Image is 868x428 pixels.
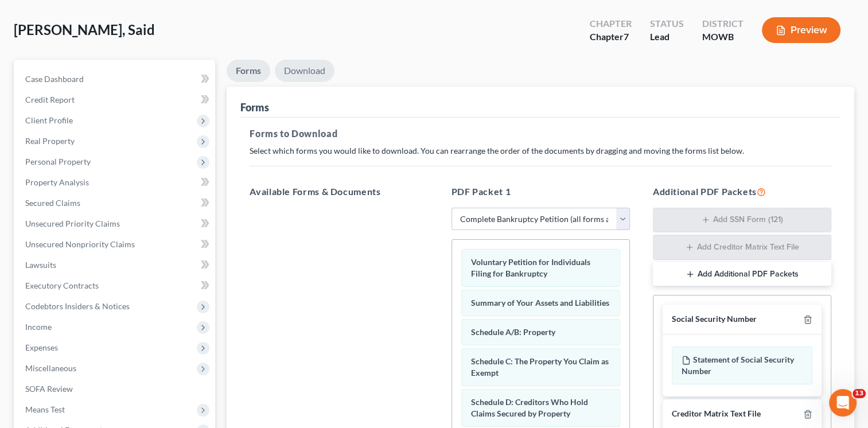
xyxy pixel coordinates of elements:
span: Means Test [25,404,65,414]
span: Secured Claims [25,198,80,208]
a: Lawsuits [16,255,215,275]
button: Add SSN Form (121) [653,208,831,233]
span: Unsecured Nonpriority Claims [25,239,135,249]
span: 7 [624,31,629,42]
a: Secured Claims [16,193,215,213]
span: Property Analysis [25,177,89,187]
span: Schedule D: Creditors Who Hold Claims Secured by Property [471,397,588,418]
span: Schedule A/B: Property [471,327,555,337]
span: Lawsuits [25,260,56,270]
div: Lead [650,30,684,44]
h5: Available Forms & Documents [250,185,428,199]
div: District [702,17,744,30]
span: Case Dashboard [25,74,84,84]
button: Preview [762,17,840,43]
button: Add Additional PDF Packets [653,262,831,286]
div: Forms [240,100,269,114]
a: Executory Contracts [16,275,215,296]
div: Social Security Number [672,314,757,325]
a: Download [275,60,334,82]
span: Real Property [25,136,75,146]
span: Summary of Your Assets and Liabilities [471,298,609,308]
span: Credit Report [25,95,75,104]
span: Codebtors Insiders & Notices [25,301,130,311]
a: Forms [227,60,270,82]
span: Expenses [25,343,58,352]
span: SOFA Review [25,384,73,394]
button: Add Creditor Matrix Text File [653,235,831,260]
span: Schedule C: The Property You Claim as Exempt [471,356,609,378]
div: Status [650,17,684,30]
a: Property Analysis [16,172,215,193]
span: Personal Property [25,157,91,166]
span: Executory Contracts [25,281,99,290]
p: Select which forms you would like to download. You can rearrange the order of the documents by dr... [250,145,831,157]
a: Credit Report [16,90,215,110]
span: Client Profile [25,115,73,125]
a: SOFA Review [16,379,215,399]
h5: Forms to Download [250,127,831,141]
div: Chapter [590,30,632,44]
h5: PDF Packet 1 [451,185,630,199]
span: [PERSON_NAME], Said [14,21,155,38]
h5: Additional PDF Packets [653,185,831,199]
span: Voluntary Petition for Individuals Filing for Bankruptcy [471,257,590,278]
div: Creditor Matrix Text File [672,408,761,419]
a: Unsecured Priority Claims [16,213,215,234]
span: Miscellaneous [25,363,76,373]
span: 13 [853,389,866,398]
span: Unsecured Priority Claims [25,219,120,228]
div: Chapter [590,17,632,30]
span: Income [25,322,52,332]
iframe: Intercom live chat [829,389,857,417]
div: MOWB [702,30,744,44]
a: Case Dashboard [16,69,215,90]
div: Statement of Social Security Number [672,347,812,384]
a: Unsecured Nonpriority Claims [16,234,215,255]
